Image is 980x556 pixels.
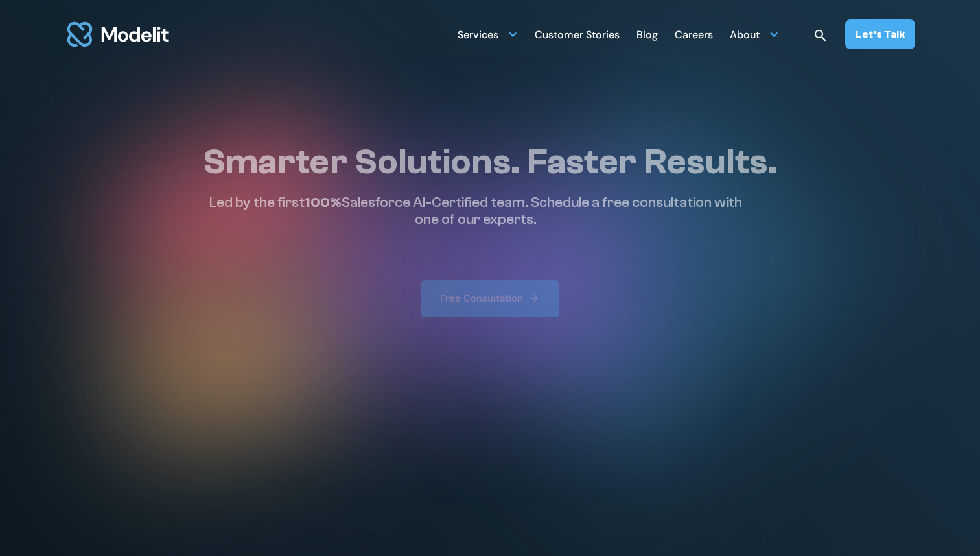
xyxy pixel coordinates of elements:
[636,21,658,47] a: Blog
[458,21,518,47] div: Services
[730,23,760,49] div: About
[305,194,342,211] span: 100%
[845,19,915,49] a: Let’s Talk
[535,21,620,47] a: Customer Stories
[856,27,905,42] div: Let’s Talk
[65,14,171,54] a: home
[675,23,713,49] div: Careers
[535,23,620,49] div: Customer Stories
[458,23,498,49] div: Services
[528,293,540,304] img: arrow right
[730,21,779,47] div: About
[636,23,658,49] div: Blog
[421,280,559,317] a: Free Consultation
[65,14,171,54] img: modelit logo
[203,141,777,184] h1: Smarter Solutions. Faster Results.
[440,292,523,306] div: Free Consultation
[203,194,749,228] p: Led by the first Salesforce AI-Certified team. Schedule a free consultation with one of our experts.
[675,21,713,47] a: Careers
